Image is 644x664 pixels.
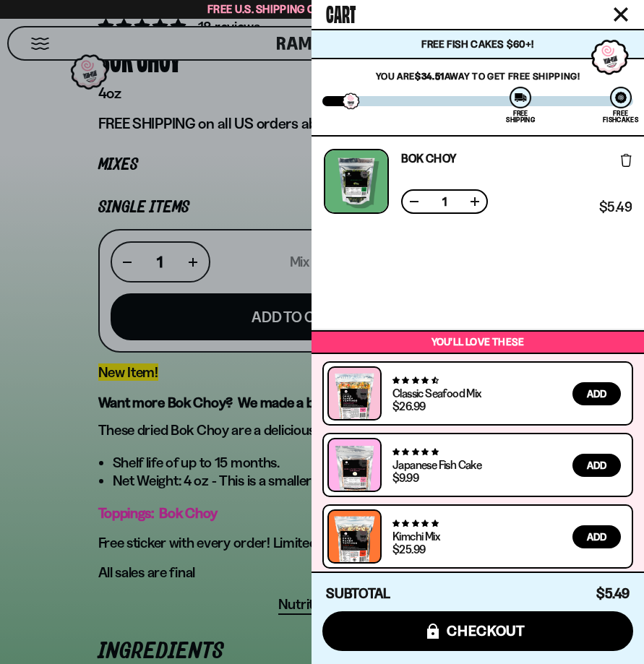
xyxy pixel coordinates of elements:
span: Free Fish Cakes $60+! [421,38,533,51]
span: 4.76 stars [392,519,438,528]
span: 1 [433,196,456,207]
button: checkout [322,611,633,651]
span: Add [587,389,606,399]
span: 4.77 stars [392,447,438,457]
button: Add [572,382,621,405]
p: You are away to get Free Shipping! [322,70,633,82]
h4: Subtotal [326,587,390,601]
p: You’ll love these [315,335,640,349]
div: $9.99 [392,472,418,483]
a: Bok Choy [401,152,456,164]
div: Free Shipping [506,110,534,123]
span: Add [587,460,606,470]
button: Add [572,454,621,477]
span: 4.68 stars [392,376,438,385]
a: Japanese Fish Cake [392,457,481,472]
button: Add [572,525,621,548]
span: checkout [447,623,525,639]
div: $25.99 [392,543,425,555]
a: Classic Seafood Mix [392,386,481,400]
strong: $34.51 [415,70,445,82]
div: Free Fishcakes [603,110,638,123]
a: Kimchi Mix [392,529,439,543]
div: $26.99 [392,400,425,412]
span: Free U.S. Shipping on Orders over $40 🍜 [207,2,437,16]
button: Close cart [610,4,632,25]
span: $5.49 [596,585,630,602]
span: $5.49 [599,201,632,214]
span: Add [587,532,606,542]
